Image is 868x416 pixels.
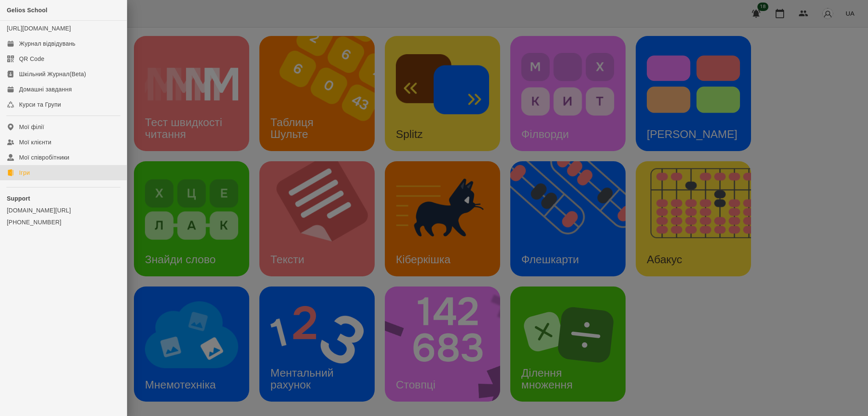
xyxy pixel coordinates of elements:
div: Домашні завдання [19,85,72,94]
span: Gelios School [7,7,47,14]
a: [PHONE_NUMBER] [7,218,120,226]
a: [DOMAIN_NAME][URL] [7,206,120,215]
div: QR Code [19,55,45,63]
div: Мої клієнти [19,138,51,146]
div: Журнал відвідувань [19,39,75,48]
div: Мої філії [19,123,44,131]
div: Ігри [19,168,30,177]
div: Шкільний Журнал(Beta) [19,70,86,78]
div: Мої співробітники [19,153,70,162]
a: [URL][DOMAIN_NAME] [7,25,71,32]
p: Support [7,194,120,203]
div: Курси та Групи [19,100,61,109]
